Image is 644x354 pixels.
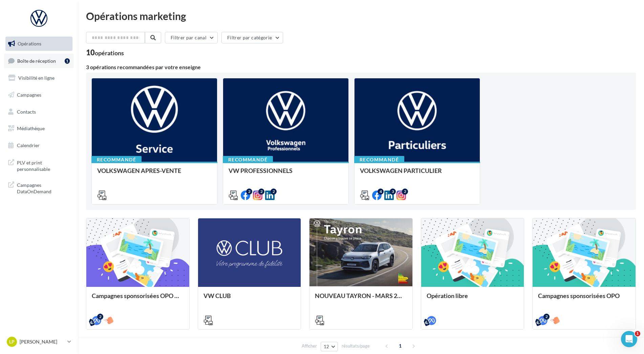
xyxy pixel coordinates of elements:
div: VW CLUB [203,292,296,306]
a: Campagnes [4,88,74,102]
div: 3 opérations recommandées par votre enseigne [86,64,636,70]
span: 1 [635,331,640,336]
a: Calendrier [4,138,74,153]
div: 2 [246,189,252,195]
div: 4 [378,189,384,195]
p: [PERSON_NAME] [20,338,65,345]
button: Filtrer par canal [165,32,218,43]
span: Opérations [18,41,41,46]
div: NOUVEAU TAYRON - MARS 2025 [315,292,407,306]
div: Opérations marketing [86,11,636,21]
div: Recommandé [91,156,142,163]
span: PLV et print personnalisable [17,158,70,173]
a: Boîte de réception1 [4,54,74,68]
span: Campagnes DataOnDemand [17,180,70,195]
div: 10 [86,49,124,56]
div: 2 [402,189,408,195]
a: Campagnes DataOnDemand [4,178,74,198]
span: Visibilité en ligne [18,75,55,81]
div: 1 [65,58,70,64]
a: Médiathèque [4,121,74,136]
span: Campagnes [17,92,41,98]
div: VOLKSWAGEN APRES-VENTE [97,167,212,181]
span: Contacts [17,109,36,114]
div: 2 [543,314,550,320]
div: Recommandé [223,156,273,163]
div: Opération libre [427,292,519,306]
div: VOLKSWAGEN PARTICULIER [360,167,474,181]
a: Visibilité en ligne [4,71,74,85]
button: Filtrer par catégorie [221,32,283,43]
a: LP [PERSON_NAME] [5,335,72,348]
div: 2 [271,189,277,195]
div: 2 [97,314,103,320]
div: VW PROFESSIONNELS [229,167,343,181]
span: 12 [324,344,329,349]
span: LP [9,338,15,345]
span: Afficher [302,343,317,349]
span: 1 [395,340,406,351]
div: Recommandé [354,156,404,163]
div: Campagnes sponsorisées OPO [538,292,630,306]
span: Boîte de réception [17,58,56,63]
div: Campagnes sponsorisées OPO Septembre [92,292,184,306]
a: Opérations [4,37,74,51]
div: 2 [258,189,264,195]
div: 3 [390,189,396,195]
a: Contacts [4,105,74,119]
span: Médiathèque [17,125,45,131]
div: opérations [95,50,124,56]
span: Calendrier [17,142,40,148]
iframe: Intercom live chat [621,331,637,347]
span: résultats/page [342,343,370,349]
button: 12 [321,342,338,351]
a: PLV et print personnalisable [4,155,74,175]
